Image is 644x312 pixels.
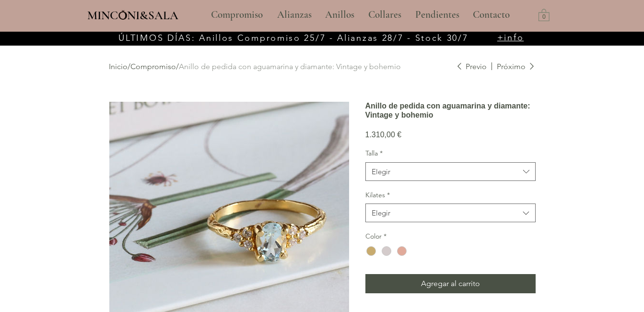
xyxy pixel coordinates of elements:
[492,61,536,72] a: Próximo
[365,162,536,181] button: Talla
[365,101,536,120] h1: Anillo de pedida con aguamarina y diamante: Vintage y bohemio
[185,3,536,27] nav: Sitio
[408,3,466,27] a: Pendientes
[204,3,270,27] a: Compromiso
[272,3,316,27] p: Alianzas
[365,131,402,139] span: 1.310,00 €
[372,167,390,177] div: Elegir
[542,14,546,21] text: 0
[361,3,408,27] a: Collares
[539,8,550,21] a: Carrito con 0 ítems
[119,10,127,20] img: Minconi Sala
[109,62,128,71] a: Inicio
[468,3,515,27] p: Contacto
[87,6,178,22] a: MINCONI&SALA
[130,62,176,71] a: Compromiso
[410,3,464,27] p: Pendientes
[87,8,178,23] span: MINCONI&SALA
[365,191,536,200] label: Kilates
[365,232,386,241] legend: Color
[118,33,468,43] span: ÚLTIMOS DÍAS: Anillos Compromiso 25/7 - Alianzas 28/7 - Stock 30/7
[456,61,487,72] a: Previo
[318,3,361,27] a: Anillos
[365,274,536,293] button: Agregar al carrito
[109,61,456,72] div: / /
[320,3,359,27] p: Anillos
[270,3,318,27] a: Alianzas
[372,208,390,218] div: Elegir
[466,3,517,27] a: Contacto
[365,149,536,158] label: Talla
[421,278,480,289] span: Agregar al carrito
[179,62,401,71] a: Anillo de pedida con aguamarina y diamante: Vintage y bohemio
[206,3,268,27] p: Compromiso
[365,204,536,222] button: Kilates
[497,32,524,43] a: +info
[363,3,406,27] p: Collares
